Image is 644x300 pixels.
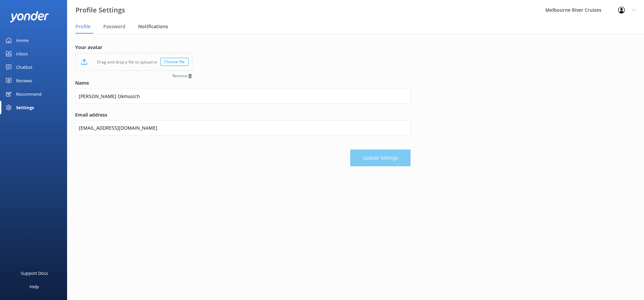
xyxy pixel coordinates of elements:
[75,44,193,51] label: Your avatar
[138,23,168,30] span: Notifications
[30,280,39,293] div: Help
[16,74,32,87] div: Reviews
[172,74,187,78] span: Remove
[16,60,33,74] div: Chatbot
[10,11,49,22] img: yonder-white-logo.png
[16,47,28,60] div: Inbox
[75,111,411,119] label: Email address
[87,59,160,65] p: Drag and drop a file to upload or
[75,23,91,30] span: Profile
[16,34,29,47] div: Home
[21,266,48,280] div: Support Docs
[75,79,411,87] label: Name
[103,23,125,30] span: Password
[16,101,34,114] div: Settings
[16,87,42,101] div: Recommend
[172,74,193,79] button: Remove
[160,58,189,66] div: Choose file
[75,5,125,15] h3: Profile Settings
